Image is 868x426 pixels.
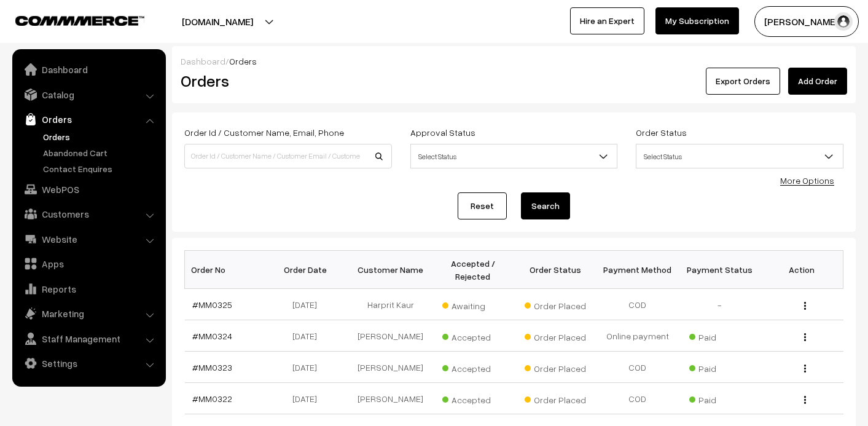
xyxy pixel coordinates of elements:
td: COD [596,352,679,383]
a: #MM0325 [192,299,232,310]
span: Order Placed [525,359,586,375]
th: Order No [185,251,267,289]
a: Reports [15,278,162,300]
a: Dashboard [15,58,162,81]
a: Staff Management [15,328,162,350]
td: Harprit Kaur [350,289,432,320]
img: user [834,12,853,31]
label: Approval Status [410,126,475,139]
a: My Subscription [655,7,739,34]
td: [DATE] [267,320,350,352]
img: Menu [804,365,806,373]
div: / [181,55,847,68]
button: [DOMAIN_NAME] [139,6,296,37]
th: Customer Name [350,251,432,289]
span: Accepted [442,390,504,406]
a: #MM0322 [192,393,232,404]
td: [DATE] [267,383,350,414]
span: Paid [689,390,751,406]
span: Accepted [442,328,504,344]
a: Hire an Expert [570,7,644,34]
span: Order Placed [525,328,586,344]
span: Select Status [410,144,618,168]
a: Settings [15,352,162,374]
td: COD [596,289,679,320]
a: Contact Enquires [40,162,162,175]
td: Online payment [596,320,679,352]
td: [PERSON_NAME] [350,320,432,352]
th: Order Status [514,251,596,289]
span: Select Status [411,146,617,167]
img: Menu [804,396,806,404]
input: Order Id / Customer Name / Customer Email / Customer Phone [184,144,392,168]
span: Orders [229,56,257,66]
a: Apps [15,253,162,275]
a: Orders [15,108,162,130]
span: Select Status [636,146,843,167]
a: WebPOS [15,178,162,200]
span: Order Placed [525,296,586,312]
span: Order Placed [525,390,586,406]
span: Paid [689,328,751,344]
td: - [679,289,761,320]
th: Action [761,251,843,289]
a: Abandoned Cart [40,146,162,159]
td: [DATE] [267,289,350,320]
a: Customers [15,203,162,225]
a: Orders [40,130,162,143]
a: Reset [458,192,507,219]
a: Marketing [15,302,162,325]
th: Order Date [267,251,350,289]
th: Payment Method [596,251,679,289]
td: [PERSON_NAME] [350,352,432,383]
th: Payment Status [679,251,761,289]
a: #MM0323 [192,362,232,373]
a: COMMMERCE [15,12,123,27]
td: [PERSON_NAME] [350,383,432,414]
img: Menu [804,302,806,310]
label: Order Id / Customer Name, Email, Phone [184,126,344,139]
button: [PERSON_NAME]… [754,6,859,37]
span: Accepted [442,359,504,375]
button: Search [521,192,570,219]
a: Add Order [788,68,847,95]
a: Catalog [15,84,162,106]
label: Order Status [636,126,687,139]
h2: Orders [181,71,391,90]
img: COMMMERCE [15,16,144,25]
span: Awaiting [442,296,504,312]
span: Select Status [636,144,843,168]
td: [DATE] [267,352,350,383]
th: Accepted / Rejected [432,251,514,289]
td: COD [596,383,679,414]
a: #MM0324 [192,331,232,341]
button: Export Orders [706,68,780,95]
a: Dashboard [181,56,225,66]
a: Website [15,228,162,250]
span: Paid [689,359,751,375]
img: Menu [804,333,806,341]
a: More Options [780,175,834,186]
